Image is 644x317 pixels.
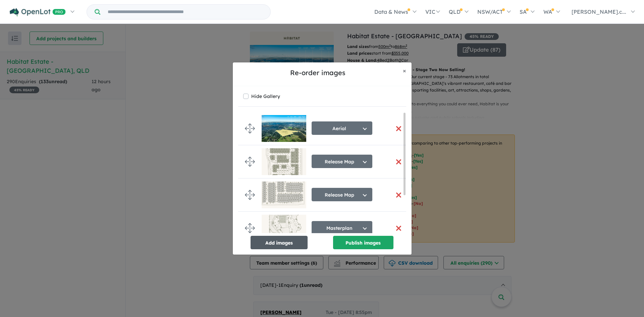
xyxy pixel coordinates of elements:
[312,188,372,201] button: Release Map
[245,190,255,200] img: drag.svg
[245,157,255,167] img: drag.svg
[403,67,406,74] span: ×
[245,123,255,134] img: drag.svg
[262,115,306,142] img: Habitat%20Estate%20-%20Mount%20Kynoch___1687484718.jpg
[10,8,66,16] img: Openlot PRO Logo White
[238,68,397,78] h5: Re-order images
[312,121,372,135] button: Aerial
[333,236,393,249] button: Publish images
[262,148,306,175] img: Habitat%20Estate%20-%20Mount%20Kynoch___1759463259.jpg
[245,223,255,233] img: drag.svg
[312,221,372,234] button: Masterplan
[102,5,269,19] input: Try estate name, suburb, builder or developer
[312,155,372,168] button: Release Map
[251,92,280,101] label: Hide Gallery
[262,215,306,242] img: Habitat%20Estate%20-%20Mount%20Kynoch___1747712097.jpg
[251,236,308,249] button: Add images
[572,8,626,15] span: [PERSON_NAME].c...
[262,181,306,208] img: Habitat%20Estate%20-%20Mount%20Kynoch___1747877571.jpg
